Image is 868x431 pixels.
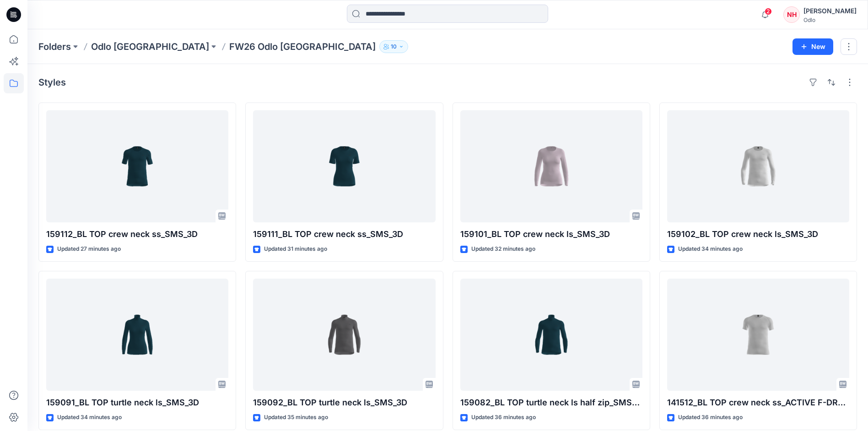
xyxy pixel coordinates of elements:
p: Updated 32 minutes ago [471,244,535,254]
p: Updated 31 minutes ago [264,244,327,254]
p: FW26 Odlo [GEOGRAPHIC_DATA] [229,40,376,53]
button: 10 [379,40,408,53]
a: 159092_BL TOP turtle neck ls_SMS_3D [253,279,435,391]
p: 159112_BL TOP crew neck ss_SMS_3D [46,228,228,241]
a: 159101_BL TOP crew neck ls_SMS_3D [460,110,642,222]
div: NH [783,6,800,23]
a: 159082_BL TOP turtle neck ls half zip_SMS_3D [460,279,642,391]
h4: Styles [38,77,66,88]
a: Folders [38,40,71,53]
p: 159101_BL TOP crew neck ls_SMS_3D [460,228,642,241]
p: 141512_BL TOP crew neck ss_ACTIVE F-DRY LIGHT_SMS_3D [667,396,849,409]
p: Updated 27 minutes ago [57,244,121,254]
p: 159082_BL TOP turtle neck ls half zip_SMS_3D [460,396,642,409]
p: Updated 36 minutes ago [471,413,536,422]
p: 10 [391,42,397,52]
p: 159092_BL TOP turtle neck ls_SMS_3D [253,396,435,409]
p: Updated 35 minutes ago [264,413,328,422]
p: Updated 36 minutes ago [678,413,743,422]
p: Updated 34 minutes ago [57,413,122,422]
a: 159112_BL TOP crew neck ss_SMS_3D [46,110,228,222]
a: 159091_BL TOP turtle neck ls_SMS_3D [46,279,228,391]
p: Updated 34 minutes ago [678,244,743,254]
p: 159091_BL TOP turtle neck ls_SMS_3D [46,396,228,409]
button: New [793,38,833,55]
p: 159111_BL TOP crew neck ss_SMS_3D [253,228,435,241]
a: 141512_BL TOP crew neck ss_ACTIVE F-DRY LIGHT_SMS_3D [667,279,849,391]
a: Odlo [GEOGRAPHIC_DATA] [91,40,209,53]
span: 2 [765,8,772,15]
a: 159111_BL TOP crew neck ss_SMS_3D [253,110,435,222]
a: 159102_BL TOP crew neck ls_SMS_3D [667,110,849,222]
div: Odlo [803,16,857,23]
p: 159102_BL TOP crew neck ls_SMS_3D [667,228,849,241]
div: [PERSON_NAME] [803,5,857,16]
